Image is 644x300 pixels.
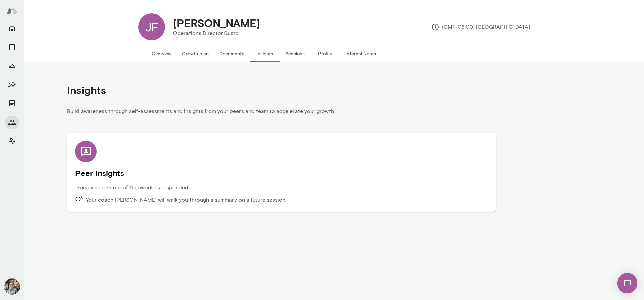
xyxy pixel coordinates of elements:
button: Insights [250,46,280,62]
h4: [PERSON_NAME] [173,16,260,29]
img: Tricia Maggio [4,278,20,295]
button: Home [5,22,19,35]
button: Profile [310,46,340,62]
h4: Insights [67,84,106,96]
p: Your coach [PERSON_NAME] will walk you through a summary on a future session. [86,196,286,204]
button: Sessions [280,46,310,62]
p: Build awareness through self-assessments and insights from your peers and team to accelerate your... [67,107,496,119]
button: Documents [5,97,19,110]
button: Growth plan [177,46,214,62]
button: Insights [5,78,19,91]
div: JF [138,13,165,40]
img: Mento [7,4,17,17]
div: Peer Insights Survey sent •9 out of 11 coworkers respondedYour coach [PERSON_NAME] will walk you ... [67,133,496,212]
button: Sessions [5,40,19,54]
button: Client app [5,134,19,148]
button: Documents [214,46,250,62]
p: (GMT-06:00) [GEOGRAPHIC_DATA] [431,23,530,31]
div: Peer Insights Survey sent •9 out of 11 coworkers respondedYour coach [PERSON_NAME] will walk you ... [75,141,488,204]
button: Members [5,116,19,129]
p: Operations Director, Gusto [173,29,260,37]
button: Growth Plan [5,59,19,73]
button: Internal Notes [340,46,381,62]
h5: Peer Insights [75,168,488,178]
p: Survey sent • 9 out of 11 coworkers responded [76,184,189,192]
button: Overview [146,46,177,62]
